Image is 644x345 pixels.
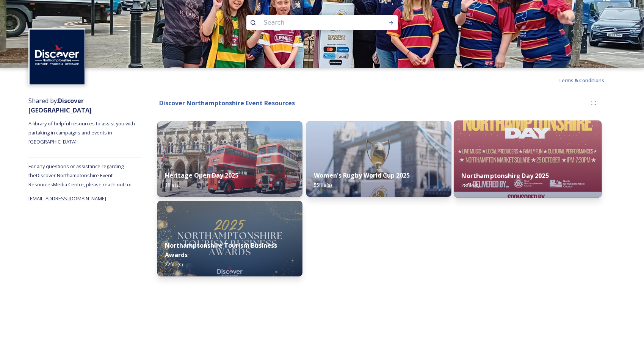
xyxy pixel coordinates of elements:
[314,171,410,180] strong: Women's Rugby World Cup 2025
[28,97,92,114] strong: Discover [GEOGRAPHIC_DATA]
[462,172,549,180] strong: Northamptonshire Day 2025
[28,120,136,145] span: A library of helpful resources to assist you with partaking in campaigns and events in [GEOGRAPHI...
[30,30,85,84] img: Untitled%20design%20%282%29.png
[165,181,180,188] span: 1 file(s)
[28,195,106,202] span: [EMAIL_ADDRESS][DOMAIN_NAME]
[558,77,604,84] span: Terms & Conditions
[454,120,602,198] img: aaa1ed22-c381-45de-a7fc-50f079355551.jpg
[157,201,302,276] img: 45fbea6a-6b0d-4cca-a16d-aebba4b35ecc.jpg
[558,76,616,85] a: Terms & Conditions
[159,99,295,107] strong: Discover Northamptonshire Event Resources
[28,163,131,188] span: For any questions or assistance regarding the Discover Northamptonshire Event Resources Media Cen...
[165,261,183,268] span: 22 file(s)
[306,121,451,197] img: a23b8861-871a-4cee-9c71-79826736bc07.jpg
[314,181,332,188] span: 55 file(s)
[28,97,92,114] span: Shared by:
[462,182,480,189] span: 28 file(s)
[157,121,302,197] img: ed4df81f-8162-44f3-84ed-da90e9d03d77.jpg
[165,171,238,180] strong: Heritage Open Day 2025
[260,14,364,31] input: Search
[165,241,277,259] strong: Northamptonshire Tourism Business Awards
